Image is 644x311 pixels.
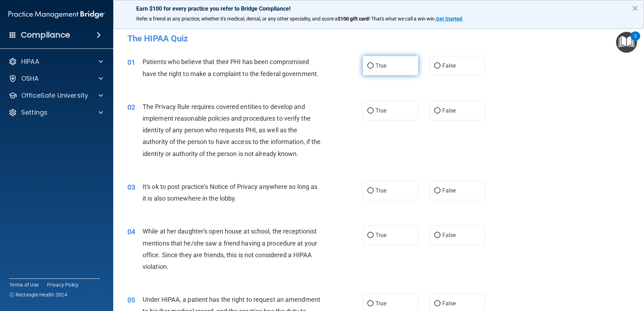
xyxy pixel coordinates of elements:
[632,2,638,14] button: Close
[367,301,374,306] input: True
[634,36,637,45] div: 2
[143,228,317,270] span: While at her daughter's open house at school, the receptionist mentions that he/she saw a friend ...
[436,16,462,22] strong: Get Started
[442,62,456,69] span: False
[338,16,369,22] strong: $100 gift card
[434,233,441,238] input: False
[375,62,386,69] span: True
[21,91,88,100] p: OfficeSafe University
[8,91,103,100] a: OfficeSafe University
[143,183,317,202] span: It's ok to post practice’s Notice of Privacy anywhere so long as it is also somewhere in the lobby.
[367,233,374,238] input: True
[136,16,338,22] span: Refer a friend at any practice, whether it's medical, dental, or any other speciality, and score a
[434,108,441,114] input: False
[616,32,637,53] button: Open Resource Center, 2 new notifications
[21,57,39,66] p: HIPAA
[127,296,135,304] span: 05
[375,107,386,114] span: True
[127,58,135,67] span: 01
[442,232,456,238] span: False
[8,7,105,22] img: PMB logo
[436,16,463,22] a: Get Started
[8,57,103,66] a: HIPAA
[47,281,79,288] a: Privacy Policy
[127,103,135,111] span: 02
[434,301,441,306] input: False
[369,16,436,22] span: ! That's what we call a win-win.
[442,300,456,307] span: False
[8,108,103,117] a: Settings
[367,188,374,194] input: True
[21,74,39,83] p: OSHA
[127,34,630,43] h4: The HIPAA Quiz
[21,108,47,117] p: Settings
[21,30,70,40] h4: Compliance
[127,228,135,236] span: 04
[143,103,321,157] span: The Privacy Rule requires covered entities to develop and implement reasonable policies and proce...
[136,5,621,12] p: Earn $100 for every practice you refer to Bridge Compliance!
[143,58,318,77] span: Patients who believe that their PHI has been compromised have the right to make a complaint to th...
[375,300,386,307] span: True
[442,107,456,114] span: False
[127,183,135,191] span: 03
[367,108,374,114] input: True
[9,281,39,288] a: Terms of Use
[9,291,67,298] span: Ⓒ Rectangle Health 2024
[8,74,103,83] a: OSHA
[375,232,386,238] span: True
[434,63,441,69] input: False
[442,187,456,194] span: False
[375,187,386,194] span: True
[434,188,441,194] input: False
[367,63,374,69] input: True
